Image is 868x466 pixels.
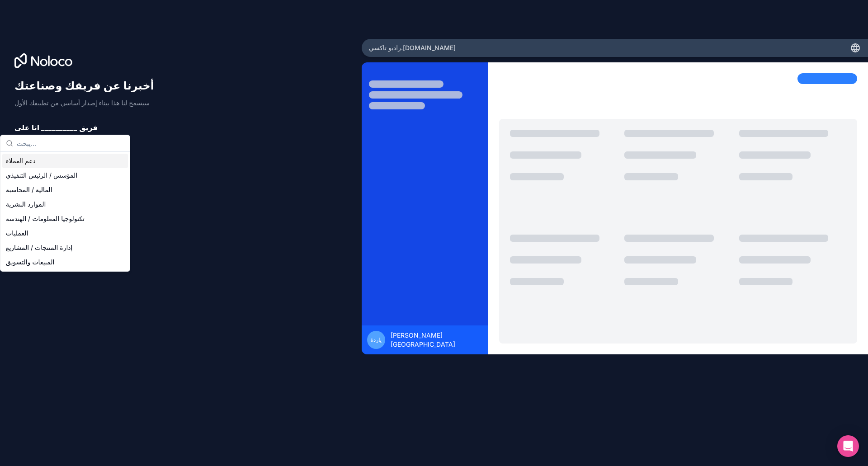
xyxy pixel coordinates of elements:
font: [PERSON_NAME][GEOGRAPHIC_DATA] [391,331,455,348]
font: العمليات [6,229,28,237]
font: راديو تاكسي [369,44,401,52]
input: يبحث... [17,135,124,151]
font: إدارة المنتجات / المشاريع [6,244,72,251]
font: تكنولوجيا المعلومات / الهندسة [6,215,85,222]
font: ياردة [371,336,382,343]
font: المبيعات والتسويق [6,258,54,266]
font: الموارد البشرية [6,200,46,208]
font: المالية / المحاسبة [6,186,52,193]
font: دعم العملاء [6,157,36,165]
font: __________ [41,123,77,132]
font: المؤسس / الرئيس التنفيذي [6,171,77,179]
div: فتح برنامج Intercom Messenger [837,435,859,457]
font: .[DOMAIN_NAME] [401,44,456,52]
div: اقتراحات [0,152,130,271]
font: أخبرنا عن فريقك وصناعتك [14,79,154,92]
font: فريق [79,123,98,132]
font: سيسمح لنا هذا ببناء إصدار أساسي من تطبيقك الأول [14,99,150,107]
font: انا على [14,123,39,132]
